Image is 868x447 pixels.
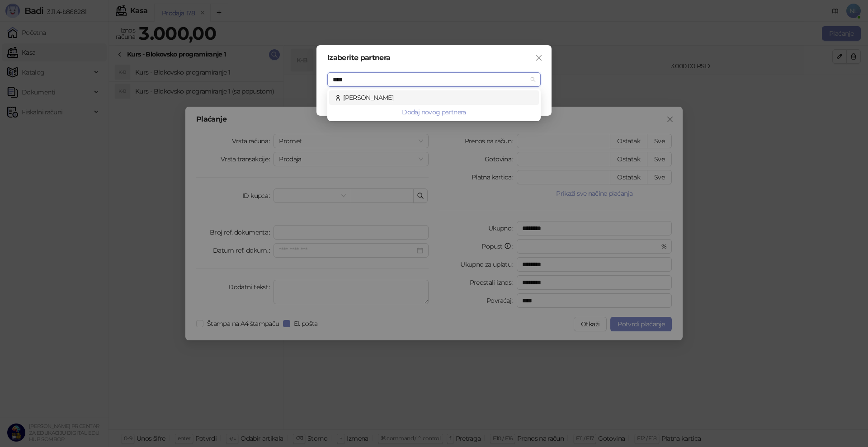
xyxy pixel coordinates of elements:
[532,51,546,65] button: Close
[327,54,541,61] div: Izaberite partnera
[335,93,533,103] div: [PERSON_NAME]
[329,105,539,119] button: Dodaj novog partnera
[535,54,542,61] span: close
[532,54,546,61] span: Zatvori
